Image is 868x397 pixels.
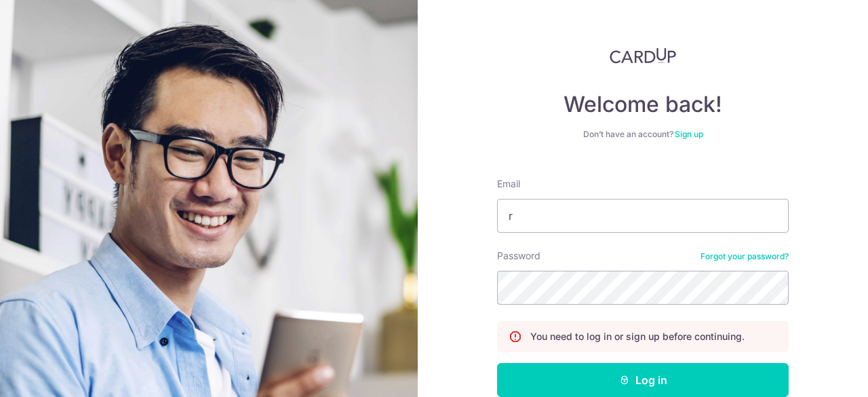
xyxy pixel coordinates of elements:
h4: Welcome back! [497,91,789,118]
label: Password [497,249,540,263]
button: Log in [497,363,789,397]
img: CardUp Logo [610,48,676,64]
input: Enter your Email [497,199,789,233]
a: Sign up [675,129,703,139]
a: Forgot your password? [701,251,789,262]
p: You need to log in or sign up before continuing. [530,330,745,343]
div: Don’t have an account? [497,129,789,140]
label: Email [497,177,520,191]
